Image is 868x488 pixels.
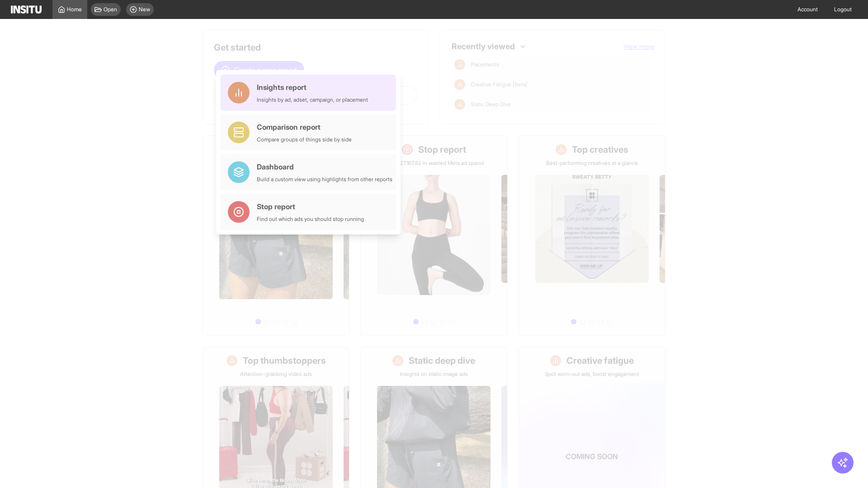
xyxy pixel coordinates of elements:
div: Insights report [257,82,368,93]
div: Build a custom view using highlights from other reports [257,176,392,183]
div: Comparison report [257,122,352,132]
div: Dashboard [257,161,392,172]
span: Home [67,6,82,13]
img: Logo [11,5,42,14]
span: Open [104,6,117,13]
div: Find out which ads you should stop running [257,216,364,223]
div: Stop report [257,201,364,212]
span: New [139,6,150,13]
div: Compare groups of things side by side [257,136,352,143]
div: Insights by ad, adset, campaign, or placement [257,96,368,103]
